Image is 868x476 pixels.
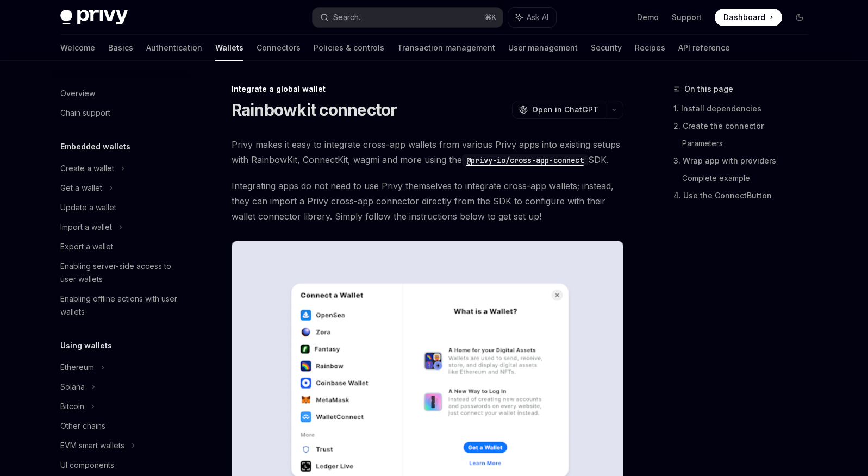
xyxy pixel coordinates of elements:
[791,9,808,26] button: Toggle dark mode
[512,101,605,119] button: Open in ChatGPT
[313,8,503,27] button: Search...⌘K
[684,83,733,96] span: On this page
[60,419,105,433] div: Other chains
[462,154,588,165] a: @privy-io/cross-app-connect
[60,201,116,214] div: Update a wallet
[485,13,496,22] span: ⌘ K
[232,137,623,167] span: Privy makes it easy to integrate cross-app wallets from various Privy apps into existing setups w...
[508,8,556,27] button: Ask AI
[672,12,702,23] a: Support
[232,178,623,224] span: Integrating apps do not need to use Privy themselves to integrate cross-app wallets; instead, the...
[678,35,730,61] a: API reference
[60,361,94,374] div: Ethereum
[682,170,817,187] a: Complete example
[532,104,598,115] span: Open in ChatGPT
[215,35,243,61] a: Wallets
[635,35,665,61] a: Recipes
[673,152,817,170] a: 3. Wrap app with providers
[232,100,397,120] h1: Rainbowkit connector
[52,103,191,123] a: Chain support
[60,292,184,318] div: Enabling offline actions with user wallets
[60,459,114,472] div: UI components
[637,12,659,23] a: Demo
[60,35,95,61] a: Welcome
[52,84,191,103] a: Overview
[715,9,782,26] a: Dashboard
[52,455,191,475] a: UI components
[60,107,110,120] div: Chain support
[673,187,817,204] a: 4. Use the ConnectButton
[60,181,102,195] div: Get a wallet
[508,35,578,61] a: User management
[60,140,130,153] h5: Embedded wallets
[52,198,191,217] a: Update a wallet
[60,162,114,175] div: Create a wallet
[723,12,765,23] span: Dashboard
[60,380,85,393] div: Solana
[108,35,133,61] a: Basics
[591,35,622,61] a: Security
[146,35,202,61] a: Authentication
[60,10,128,25] img: dark logo
[673,100,817,117] a: 1. Install dependencies
[314,35,384,61] a: Policies & controls
[60,339,112,352] h5: Using wallets
[60,400,84,413] div: Bitcoin
[52,289,191,322] a: Enabling offline actions with user wallets
[52,416,191,436] a: Other chains
[60,260,184,286] div: Enabling server-side access to user wallets
[333,11,364,24] div: Search...
[397,35,495,61] a: Transaction management
[462,154,588,166] code: @privy-io/cross-app-connect
[257,35,301,61] a: Connectors
[232,84,623,95] div: Integrate a global wallet
[682,135,817,152] a: Parameters
[527,12,548,23] span: Ask AI
[60,221,112,234] div: Import a wallet
[673,117,817,135] a: 2. Create the connector
[60,439,124,452] div: EVM smart wallets
[60,240,113,253] div: Export a wallet
[52,256,191,289] a: Enabling server-side access to user wallets
[60,87,95,100] div: Overview
[52,237,191,256] a: Export a wallet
